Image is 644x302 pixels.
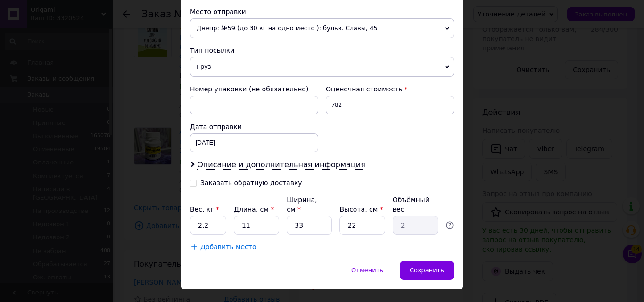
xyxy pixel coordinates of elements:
span: Тип посылки [190,47,234,54]
div: Дата отправки [190,122,318,131]
label: Высота, см [339,205,383,213]
span: Добавить место [200,243,256,251]
span: Сохранить [410,267,444,274]
div: Номер упаковки (не обязательно) [190,84,318,94]
label: Ширина, см [287,196,317,213]
label: Длина, см [234,205,274,213]
div: Заказать обратную доставку [200,179,302,187]
label: Вес, кг [190,205,219,213]
div: Оценочная стоимость [326,84,454,94]
div: Объёмный вес [393,195,438,214]
span: Описание и дополнительная информация [197,160,365,170]
span: Груз [190,57,454,77]
span: Днепр: №59 (до 30 кг на одно место ): бульв. Славы, 45 [190,18,454,38]
span: Место отправки [190,8,246,16]
span: Отменить [351,267,383,274]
